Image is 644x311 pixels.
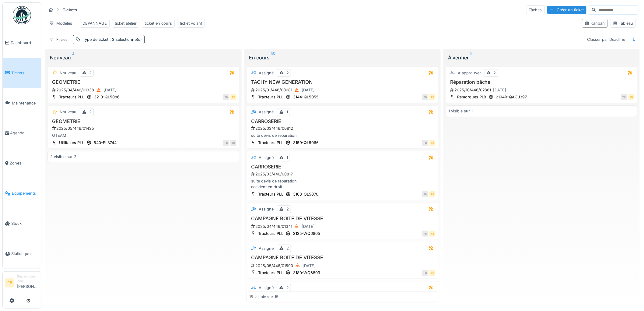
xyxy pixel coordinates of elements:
[17,274,39,284] div: Gestionnaire local
[108,37,142,42] span: : 3 sélectionné(s)
[11,40,39,46] span: Dashboard
[585,35,628,44] div: Classer par Deadline
[12,190,39,196] span: Équipements
[50,133,236,138] div: QTEAM
[259,155,274,161] div: Assigné
[258,140,283,146] div: Tracteurs PLL
[223,94,229,100] div: FB
[470,54,471,61] sup: 1
[249,54,436,61] div: En cours
[258,270,283,276] div: Tracteurs PLL
[249,164,436,170] h3: CARROSERIE
[103,87,117,93] div: [DATE]
[448,79,635,85] h3: Réparation bâche
[46,19,75,28] div: Modèles
[429,191,436,197] div: FB
[3,239,41,269] a: Statistiques
[450,86,635,94] div: 2025/10/446/02861
[3,118,41,148] a: Agenda
[621,94,627,100] div: TC
[259,246,274,251] div: Assigné
[59,140,84,146] div: Utilitaires PLL
[17,274,39,292] li: [PERSON_NAME]
[5,274,39,293] a: FB Gestionnaire local[PERSON_NAME]
[3,88,41,118] a: Maintenance
[259,285,274,291] div: Assigné
[422,270,428,276] div: FB
[302,224,315,229] div: [DATE]
[250,262,436,270] div: 2025/05/446/01590
[293,191,318,197] div: 3168-QL5070
[223,140,229,146] div: FB
[249,79,436,85] h3: TACHY NEW GENERATION
[293,231,320,236] div: 3135-WQ6805
[422,231,428,237] div: FB
[11,221,39,226] span: Stock
[60,70,76,76] div: Nouveau
[13,6,31,24] img: Badge_color-CXgf-gQk.svg
[286,155,288,161] div: 1
[145,20,172,26] div: ticket en cours
[94,94,120,100] div: 3210-QL5086
[271,54,275,61] sup: 15
[11,70,39,76] span: Tickets
[547,6,586,14] div: Créer un ticket
[59,94,84,100] div: Tracteurs PLL
[448,54,635,61] div: À vérifier
[448,108,473,114] div: 1 visible sur 1
[458,70,481,76] div: À approuver
[180,20,202,26] div: ticket volant
[60,109,76,115] div: Nouveau
[585,20,605,26] div: Kanban
[293,270,320,276] div: 3180-WQ6809
[10,160,39,166] span: Zones
[50,118,236,124] h3: GEOMETRIE
[258,231,283,236] div: Tracteurs PLL
[3,208,41,239] a: Stock
[250,86,436,94] div: 2025/01/446/00681
[230,140,236,146] div: JH
[249,255,436,260] h3: CAMPAGNE BOITE DE VITESSE
[259,206,274,212] div: Assigné
[115,20,137,26] div: ticket atelier
[5,278,14,288] li: FB
[422,140,428,146] div: FB
[259,109,274,115] div: Assigné
[89,70,92,76] div: 2
[50,54,237,61] div: Nouveau
[429,270,436,276] div: FB
[3,148,41,178] a: Zones
[250,125,436,131] div: 2025/03/446/00812
[457,94,486,100] div: Remorques PLB
[422,191,428,197] div: FB
[83,37,142,42] div: Type de ticket
[286,206,289,212] div: 2
[494,70,496,76] div: 2
[293,94,319,100] div: 3144-QL5055
[230,94,236,100] div: FB
[250,171,436,177] div: 2025/03/446/00817
[286,109,288,115] div: 1
[303,263,316,269] div: [DATE]
[258,94,283,100] div: Tracteurs PLL
[12,100,39,106] span: Maintenance
[89,109,92,115] div: 2
[50,154,76,160] div: 2 visible sur 2
[496,94,527,100] div: 2194R-QAGJ397
[72,54,75,61] sup: 2
[249,216,436,221] h3: CAMPAGNE BOITE DE VITESSE
[249,133,436,138] div: suite devis de réparation
[51,86,236,94] div: 2025/04/446/01338
[10,130,39,136] span: Agenda
[259,70,274,76] div: Assigné
[249,178,436,190] div: suite devis de réparation accident en droit
[3,178,41,208] a: Équipements
[429,140,436,146] div: FB
[286,246,289,251] div: 2
[250,223,436,230] div: 2025/04/446/01341
[286,70,289,76] div: 2
[50,79,236,85] h3: GEOMETRIE
[493,87,506,93] div: [DATE]
[94,140,117,146] div: 540-EL8744
[422,94,428,100] div: FB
